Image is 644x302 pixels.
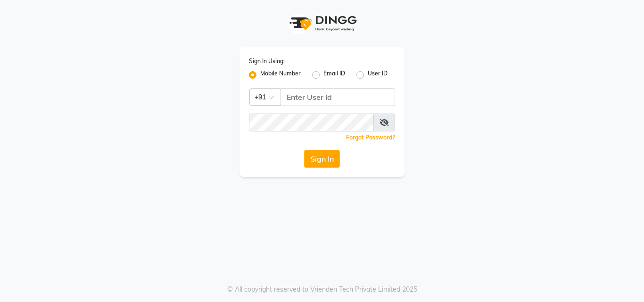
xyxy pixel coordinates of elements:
input: Username [281,88,395,106]
label: Mobile Number [260,69,301,81]
button: Sign In [304,150,340,168]
label: User ID [368,69,388,81]
img: logo1.svg [284,9,360,37]
label: Sign In Using: [249,57,285,65]
label: Email ID [323,69,345,81]
a: Forgot Password? [346,134,395,141]
input: Username [249,114,374,131]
